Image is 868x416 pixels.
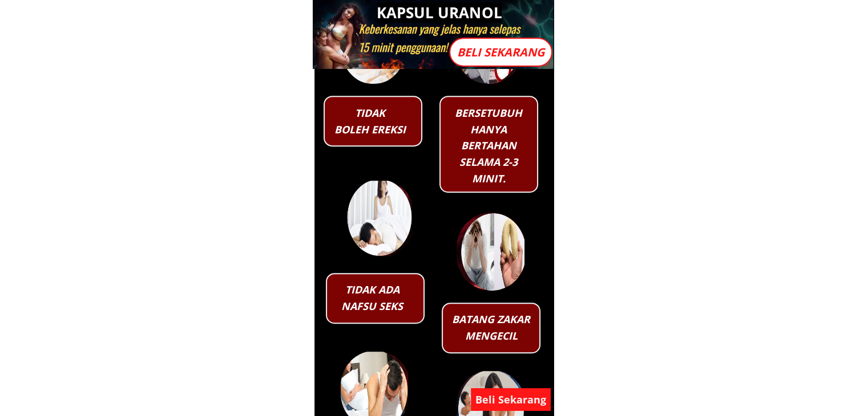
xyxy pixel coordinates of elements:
h1: Tidak ada nafsu seks [333,282,411,315]
h1: Tidak boleh ereksi [331,105,409,138]
h1: Bersetubuh hanya bertahan selama 2-3 minit. [442,105,534,187]
p: Beli Sekarang [471,388,551,411]
h1: Batang zakar mengecil [449,311,534,360]
span: KAPSUL URANOL [377,2,502,23]
p: BELI SEKARANG [450,39,552,66]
